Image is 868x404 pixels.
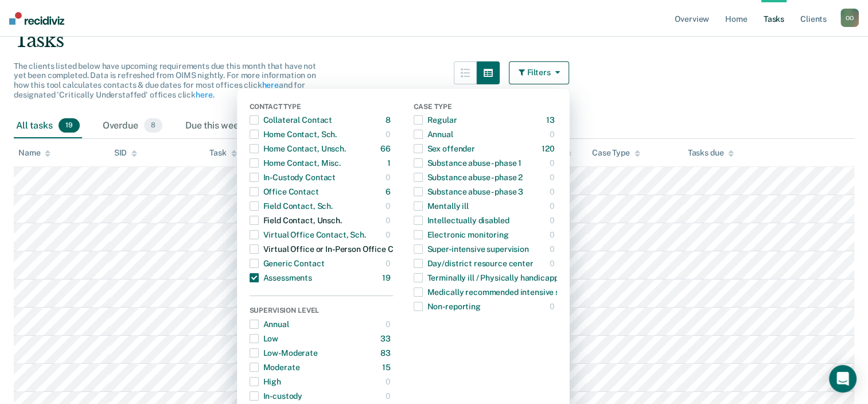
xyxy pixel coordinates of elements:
div: 0 [550,297,557,316]
div: Tasks due [687,148,734,158]
div: Home Contact, Misc. [250,154,341,172]
div: Sex offender [414,139,475,158]
div: Office Contact [250,182,319,201]
div: Tasks [14,29,854,52]
div: Annual [250,315,289,333]
div: 0 [386,125,393,143]
div: 0 [386,197,393,215]
div: Non-reporting [414,297,481,316]
div: 0 [550,197,557,215]
div: 15 [382,358,393,376]
div: 13 [546,111,557,129]
div: 0 [550,226,557,244]
div: Electronic monitoring [414,226,509,244]
div: Due this week0 [183,114,270,139]
div: Substance abuse - phase 2 [414,168,523,187]
div: All tasks19 [14,114,82,139]
div: 33 [380,329,393,348]
div: High [250,372,281,391]
div: O O [840,9,859,27]
div: 8 [386,111,393,129]
div: Moderate [250,358,300,376]
div: 0 [386,254,393,273]
div: Contact Type [250,103,393,113]
div: In-Custody Contact [250,168,336,187]
div: 6 [386,182,393,201]
div: Home Contact, Sch. [250,125,337,143]
div: 0 [386,168,393,187]
div: 19 [382,269,393,287]
div: 0 [550,168,557,187]
div: Home Contact, Unsch. [250,139,346,158]
div: Overdue8 [100,114,165,139]
div: Mentally ill [414,197,469,215]
div: Name [18,148,50,158]
div: Intellectually disabled [414,211,509,230]
div: 120 [542,139,557,158]
div: Medically recommended intensive supervision [414,283,598,301]
div: 0 [550,154,557,172]
span: 8 [144,118,162,133]
div: Day/district resource center [414,254,534,273]
div: 0 [550,211,557,230]
div: Case Type [414,103,557,113]
div: 0 [386,211,393,230]
a: here [196,90,212,99]
div: Annual [414,125,453,143]
div: Supervision Level [250,306,393,317]
span: 19 [59,118,80,133]
div: 0 [550,240,557,258]
span: The clients listed below have upcoming requirements due this month that have not yet been complet... [14,61,316,99]
div: Super-intensive supervision [414,240,529,258]
div: Regular [414,111,457,129]
div: 0 [550,182,557,201]
div: Open Intercom Messenger [829,365,857,393]
div: 0 [386,315,393,333]
div: 66 [380,139,393,158]
div: Terminally ill / Physically handicapped [414,269,568,287]
button: Filters [509,61,570,84]
div: Virtual Office or In-Person Office Contact [250,240,418,258]
div: Low [250,329,279,348]
div: Virtual Office Contact, Sch. [250,226,366,244]
div: Generic Contact [250,254,325,273]
div: 0 [550,125,557,143]
div: 83 [380,344,393,362]
div: Case Type [592,148,640,158]
div: 0 [386,372,393,391]
div: SID [114,148,138,158]
div: Low-Moderate [250,344,318,362]
div: Task [209,148,236,158]
div: Field Contact, Unsch. [250,211,342,230]
div: 1 [387,154,393,172]
img: Recidiviz [9,12,64,25]
div: Assessments [250,269,312,287]
a: here [262,80,278,90]
div: Collateral Contact [250,111,332,129]
div: Substance abuse - phase 1 [414,154,522,172]
div: Field Contact, Sch. [250,197,333,215]
div: 0 [550,254,557,273]
div: Substance abuse - phase 3 [414,182,524,201]
button: OO [840,9,859,27]
div: 0 [386,226,393,244]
